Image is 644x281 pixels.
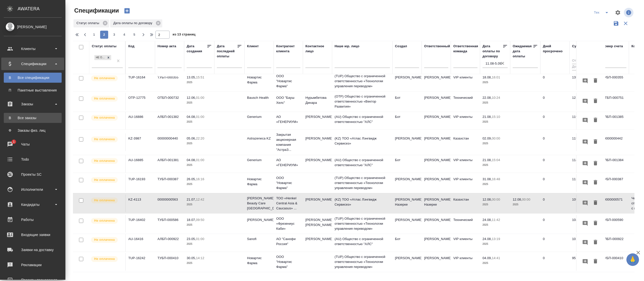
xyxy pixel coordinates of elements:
[522,198,530,201] p: 00:00
[392,93,422,110] td: Бот
[6,115,59,120] div: Все заказы
[572,58,597,64] input: От
[130,32,138,37] span: 5
[600,195,629,212] td: 00000000571
[276,114,300,124] p: АО «ГЕНЕРИУМ»
[621,19,630,28] button: Сбросить фильтры
[155,155,184,173] td: АЛБП-001381
[126,72,155,90] td: TUP-16164
[422,253,451,271] td: [PERSON_NAME]
[540,215,570,232] td: 0
[247,158,271,163] p: Generium
[187,163,212,168] p: 2025
[332,252,392,272] td: (TUP) Общество с ограниченной ответственностью «Технологии управления переводом»
[332,234,392,252] td: (AU) Общество с ограниченной ответственностью "АЛС"
[157,44,176,49] div: Номер акта
[332,195,392,212] td: (KZ) ТОО «Атлас Лэнгвидж Сервисез»
[482,256,492,260] p: 04.09,
[303,215,332,232] td: [PERSON_NAME] [PERSON_NAME]
[110,32,118,37] span: 3
[187,177,196,181] p: 26.05,
[492,96,500,100] p: 10:24
[482,141,508,146] p: 2025
[591,198,600,208] button: Удалить
[276,74,300,89] p: ООО "Новартис Фарма"
[92,44,116,49] div: Статус оплаты
[570,215,600,232] td: 104 030,07 ₽
[4,216,62,223] div: Работы
[276,254,300,269] p: ООО "Новартис Фарма"
[128,44,134,49] div: Код
[572,44,583,49] div: Сумма
[247,44,259,49] div: Клиент
[4,261,62,269] div: Рекламации
[4,201,62,208] div: Кандидаты
[196,158,204,162] p: 01:00
[392,234,422,252] td: Бот
[120,32,128,37] span: 4
[305,44,330,54] div: Контактное лицо
[591,76,600,85] button: Удалить
[110,31,118,39] button: 3
[540,174,570,192] td: 0
[247,256,271,266] p: Новартис Фарма
[600,253,629,271] td: ТУБП-000410
[482,136,492,140] p: 02.09,
[90,32,98,37] span: 1
[592,9,612,17] div: split button
[196,198,204,201] p: 12:42
[187,218,196,222] p: 18.07,
[120,31,128,39] button: 4
[126,195,155,212] td: KZ-4113
[540,112,570,129] td: 0
[482,115,492,119] p: 21.08,
[628,254,637,265] span: 🙏
[126,253,155,271] td: TUP-16242
[451,112,480,129] td: VIP клиенты
[482,222,508,227] p: 2025
[247,177,271,187] p: Новартис Фарма
[451,234,480,252] td: VIP клиенты
[1,259,64,271] a: Рекламации
[303,133,332,151] td: [PERSON_NAME]
[187,237,196,241] p: 23.05,
[492,198,500,201] p: 00:00
[332,214,392,234] td: (TUP) Общество с ограниченной ответственностью «Технологии управления переводом»
[492,75,500,79] p: 16:01
[392,72,422,90] td: [PERSON_NAME]
[570,72,600,90] td: 135 200,06 ₽
[332,91,392,112] td: (OTP) Общество с ограниченной ответственностью «Вектор Развития»
[451,174,480,192] td: VIP клиенты
[187,119,212,124] p: 2025
[482,177,492,181] p: 31.08,
[492,237,500,241] p: 13:19
[94,177,115,182] p: Не оплачена
[187,256,196,260] p: 30.05,
[570,93,600,110] td: 121 219,01 ₽
[196,256,204,260] p: 14:12
[482,96,492,100] p: 22.08,
[1,228,64,241] a: Входящие заявки
[482,237,492,241] p: 24.08,
[155,72,184,90] td: ТУБП-000355
[6,128,59,133] div: Заказы физ. лиц
[94,256,115,261] p: Не оплачена
[155,174,184,192] td: ТУБП-000387
[600,112,629,129] td: АЛБП-001385
[155,215,184,232] td: ТУБП-000586
[570,133,600,151] td: 119 501,00 KZT
[570,253,600,271] td: 95 717,18 ₽
[187,158,196,162] p: 04.08,
[126,112,155,129] td: AU-16886
[1,213,64,226] a: Работы
[451,195,480,212] td: Казахстан
[303,112,332,129] td: [PERSON_NAME]
[187,96,196,100] p: 12.06,
[18,4,65,14] div: AWATERA
[492,218,500,222] p: 11:42
[424,44,450,49] div: Ответственный
[73,7,119,15] span: Спецификации
[392,253,422,271] td: [PERSON_NAME]
[217,44,237,59] div: Дата последней оплаты
[303,234,332,252] td: [PERSON_NAME]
